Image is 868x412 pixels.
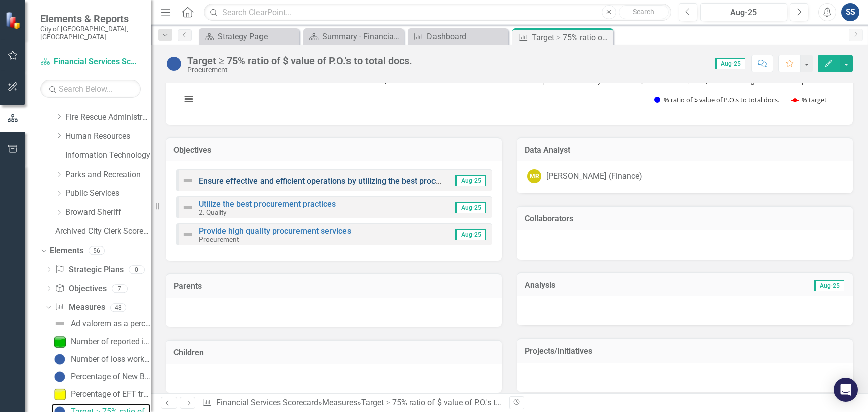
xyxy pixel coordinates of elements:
[204,4,671,21] input: Search ClearPoint...
[633,8,654,16] span: Search
[410,30,506,43] a: Dashboard
[65,207,151,218] a: Broward Sheriff
[218,30,297,43] div: Strategy Page
[50,245,83,257] a: Elements
[792,95,827,104] button: Show % target
[532,31,611,44] div: Target ≥ 75% ratio of $ value of P.O.'s to total docs.
[187,66,412,74] div: Procurement
[527,169,541,183] div: MR
[110,303,126,312] div: 48
[199,208,226,216] small: 2. Quality
[65,131,151,142] a: Human Resources
[322,398,357,407] a: Measures
[199,226,351,236] a: Provide high quality procurement services
[65,112,151,123] a: Fire Rescue Administration
[201,30,297,43] a: Strategy Page
[525,281,682,290] h3: Analysis
[199,199,336,209] a: Utilize the best procurement practices
[89,246,105,255] div: 56
[322,30,401,43] div: Summary - Financial Services Administration (1501)
[71,390,151,399] div: Percentage of EFT transactions vs AP check and wire transfers.
[814,280,844,291] span: Aug-25
[71,355,151,364] div: Number of loss work hours (after first 5 workings days)
[619,5,669,19] button: Search
[841,3,859,21] button: SS
[715,58,745,69] span: Aug-25
[427,30,506,43] div: Dashboard
[65,150,151,161] a: Information Technology
[700,3,787,21] button: Aug-25
[182,202,194,214] img: Not Defined
[71,372,151,381] div: Percentage of New Bids/RFP's on schedule [DATE]
[5,11,23,29] img: ClearPoint Strategy
[173,348,494,357] h3: Children
[455,202,486,213] span: Aug-25
[71,319,151,328] div: Ad valorem as a percentage of total City budget (lower is better)
[54,371,66,383] img: No Information
[51,386,151,402] a: Percentage of EFT transactions vs AP check and wire transfers.
[306,30,401,43] a: Summary - Financial Services Administration (1501)
[654,95,781,104] button: Show % ratio of $ value of P.O.s to total docs.
[525,146,845,155] h3: Data Analyst
[361,398,540,407] div: Target ≥ 75% ratio of $ value of P.O.'s to total docs.
[455,175,486,186] span: Aug-25
[54,336,66,348] img: Meets or exceeds target
[112,284,128,293] div: 7
[455,229,486,240] span: Aug-25
[40,80,141,98] input: Search Below...
[51,316,151,332] a: Ad valorem as a percentage of total City budget (lower is better)
[71,337,151,346] div: Number of reported injuries
[199,176,501,186] a: Ensure effective and efficient operations by utilizing the best procurement practices
[54,388,66,400] img: Slightly below target
[704,7,784,19] div: Aug-25
[182,175,194,187] img: Not Defined
[199,235,239,243] small: Procurement
[182,229,194,241] img: Not Defined
[216,398,318,407] a: Financial Services Scorecard
[55,264,123,276] a: Strategic Plans
[65,188,151,199] a: Public Services
[51,369,151,385] a: Percentage of New Bids/RFP's on schedule [DATE]
[187,55,412,66] div: Target ≥ 75% ratio of $ value of P.O.'s to total docs.
[40,56,141,68] a: Financial Services Scorecard
[55,302,105,313] a: Measures
[51,351,151,367] a: Number of loss work hours (after first 5 workings days)
[173,146,494,155] h3: Objectives
[834,378,858,402] div: Open Intercom Messenger
[182,92,196,106] button: View chart menu, Chart
[525,214,845,223] h3: Collaborators
[129,265,145,274] div: 0
[40,25,141,41] small: City of [GEOGRAPHIC_DATA], [GEOGRAPHIC_DATA]
[54,353,66,365] img: No Information
[202,397,502,409] div: » »
[166,56,182,72] img: No Information
[525,347,845,356] h3: Projects/Initiatives
[51,334,151,350] a: Number of reported injuries
[546,171,642,182] div: [PERSON_NAME] (Finance)
[65,169,151,181] a: Parks and Recreation
[40,13,141,25] span: Elements & Reports
[54,318,66,330] img: Not Defined
[55,226,151,237] a: Archived City Clerk Scorecard
[55,283,106,295] a: Objectives
[173,282,494,291] h3: Parents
